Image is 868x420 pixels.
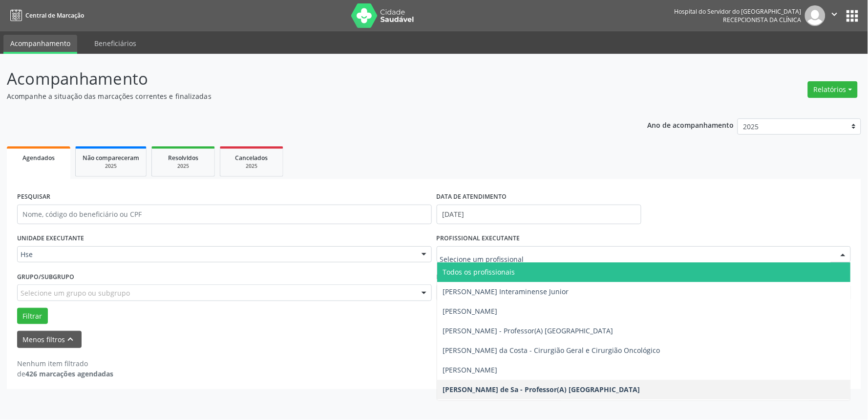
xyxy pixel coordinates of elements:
[25,369,113,378] strong: 426 marcações agendadas
[7,67,605,91] p: Acompanhamento
[805,5,826,26] img: img
[17,269,74,284] label: Grupo/Subgrupo
[17,231,84,246] label: UNIDADE EXECUTANTE
[87,35,143,52] a: Beneficiários
[443,287,569,296] span: [PERSON_NAME] Interaminense Junior
[17,358,113,369] div: Nenhum item filtrado
[675,7,802,16] div: Hospital do Servidor do [GEOGRAPHIC_DATA]
[443,365,498,374] span: [PERSON_NAME]
[83,154,139,162] span: Não compareceram
[826,5,844,26] button: 
[844,7,861,24] button: apps
[21,250,412,259] span: Hse
[7,91,605,101] p: Acompanhe a situação das marcações correntes e finalizadas
[17,189,50,205] label: PESQUISAR
[168,154,198,162] span: Resolvidos
[65,334,76,345] i: keyboard_arrow_up
[3,35,77,54] a: Acompanhamento
[25,11,84,20] span: Central de Marcação
[443,306,498,316] span: [PERSON_NAME]
[437,231,520,246] label: PROFISSIONAL EXECUTANTE
[723,16,802,24] span: Recepcionista da clínica
[443,267,515,277] span: Todos os profissionais
[808,81,858,98] button: Relatórios
[17,308,48,325] button: Filtrar
[227,163,276,170] div: 2025
[437,189,507,205] label: DATA DE ATENDIMENTO
[440,250,831,269] input: Selecione um profissional
[17,331,82,348] button: Menos filtroskeyboard_arrow_up
[443,326,614,335] span: [PERSON_NAME] - Professor(A) [GEOGRAPHIC_DATA]
[829,9,840,20] i: 
[17,205,432,224] input: Nome, código do beneficiário ou CPF
[235,154,268,162] span: Cancelados
[7,7,84,23] a: Central de Marcação
[648,118,734,131] p: Ano de acompanhamento
[159,163,208,170] div: 2025
[443,346,660,355] span: [PERSON_NAME] da Costa - Cirurgião Geral e Cirurgião Oncológico
[22,154,55,162] span: Agendados
[443,385,640,394] span: [PERSON_NAME] de Sa - Professor(A) [GEOGRAPHIC_DATA]
[437,205,641,224] input: Selecione um intervalo
[83,163,139,170] div: 2025
[21,288,130,298] span: Selecione um grupo ou subgrupo
[17,369,113,379] div: de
